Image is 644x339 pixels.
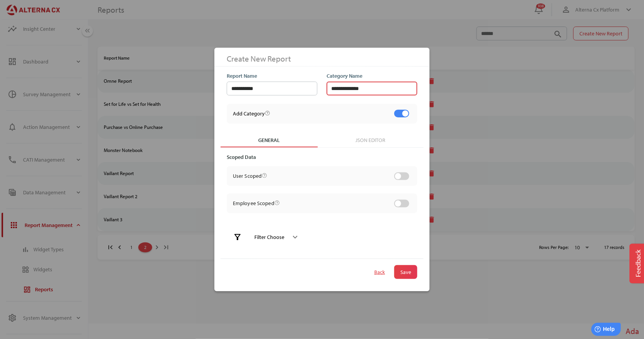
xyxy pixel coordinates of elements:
i: filter_alt [233,232,242,242]
div: Add Category [233,110,386,117]
button: Save [394,265,417,279]
span: Feedback [634,250,643,277]
button: Back [368,265,391,279]
div: Report Name [227,73,317,79]
div: Employee Scoped [233,200,386,207]
span: Back [374,267,385,277]
div: Category Name [327,73,417,79]
div: Filter Choose [254,234,284,240]
div: Json Editor [356,135,386,145]
div: General [259,135,280,145]
div: User Scoped [233,173,386,179]
i: keyboard_arrow_down [290,232,300,242]
span: Save [400,267,411,277]
div: Create New Report [221,54,297,63]
div: Scoped Data [227,154,417,160]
